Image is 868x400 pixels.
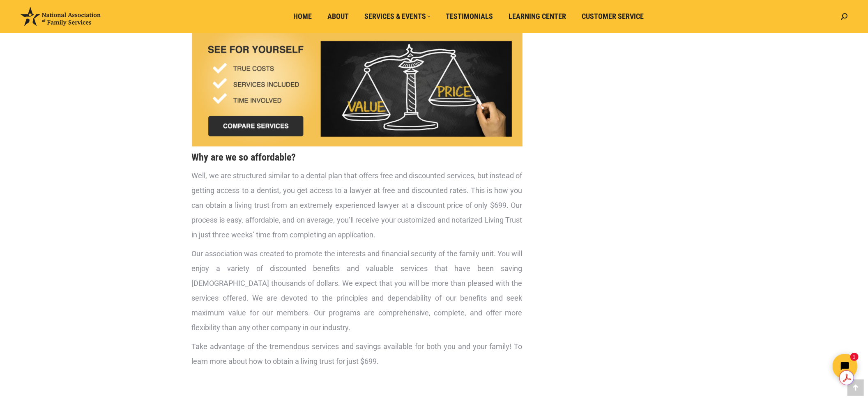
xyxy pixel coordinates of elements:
[582,12,644,21] span: Customer Service
[294,12,312,21] span: Home
[328,12,349,21] span: About
[192,169,523,243] p: Well, we are structured similar to a dental plan that offers free and discounted services, but in...
[192,16,523,147] img: Living Trust Price and Service Comparison
[288,9,318,24] a: Home
[21,7,101,26] img: National Association of Family Services
[192,340,523,369] p: Take advantage of the tremendous services and savings available for both you and your family! To ...
[503,9,572,24] a: Learning Center
[365,12,431,21] span: Services & Events
[576,9,650,24] a: Customer Service
[192,151,523,165] h3: Why are we so affordable?
[322,9,355,24] a: About
[723,347,864,386] iframe: Tidio Chat
[192,247,523,336] p: Our association was created to promote the interests and financial security of the family unit. Y...
[440,9,499,24] a: Testimonials
[446,12,493,21] span: Testimonials
[509,12,566,21] span: Learning Center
